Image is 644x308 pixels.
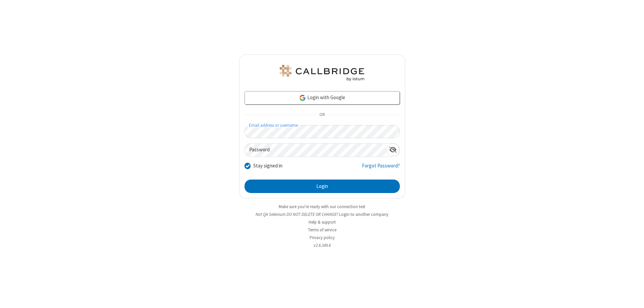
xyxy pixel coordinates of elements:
input: Email address or username [245,125,400,138]
button: Login to another company [339,211,388,218]
img: QA Selenium DO NOT DELETE OR CHANGE [278,65,366,81]
li: Not QA Selenium DO NOT DELETE OR CHANGE? [239,211,405,218]
div: Show password [386,144,399,156]
label: Stay signed in [253,162,282,170]
button: Login [245,180,400,193]
span: OR [317,110,327,120]
a: Terms of service [308,227,336,233]
input: Password [245,144,386,157]
a: Help & support [309,219,336,225]
img: google-icon.png [299,94,306,102]
a: Make sure you're ready with our connection test [279,204,365,209]
a: Privacy policy [310,235,335,240]
a: Login with Google [245,91,400,105]
a: Forgot Password? [362,162,400,175]
li: v2.6.349.6 [239,242,405,248]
